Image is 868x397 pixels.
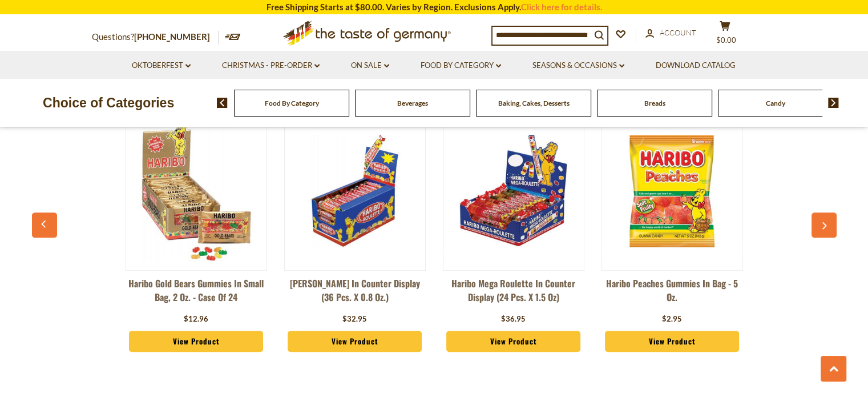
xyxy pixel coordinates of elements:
[134,31,210,42] a: [PHONE_NUMBER]
[498,99,570,107] a: Baking, Cakes, Desserts
[129,331,264,352] a: View Product
[443,121,584,261] img: Haribo Mega Roulette in Counter Display (24 pcs. x 1.5 oz)
[397,99,428,107] a: Beverages
[443,276,584,311] a: Haribo Mega Roulette in Counter Display (24 pcs. x 1.5 oz)
[285,121,425,261] img: Haribo Roulette in Counter Display (36 pcs. x 0.8 oz.)
[662,314,682,325] div: $2.95
[217,98,228,108] img: previous arrow
[222,59,320,72] a: Christmas - PRE-ORDER
[126,276,267,311] a: Haribo Gold Bears Gummies in Small Bag, 2 oz. - Case of 24
[132,59,191,72] a: Oktoberfest
[265,99,319,107] a: Food By Category
[766,99,785,107] a: Candy
[501,314,526,325] div: $36.95
[602,121,742,261] img: Haribo Peaches Gummies in Bag - 5 oz.
[532,59,624,72] a: Seasons & Occasions
[644,99,665,107] a: Breads
[184,314,208,325] div: $12.96
[351,59,389,72] a: On Sale
[660,28,696,37] span: Account
[284,276,426,311] a: [PERSON_NAME] in Counter Display (36 pcs. x 0.8 oz.)
[92,30,219,45] p: Questions?
[288,331,422,352] a: View Product
[716,35,736,45] span: $0.00
[601,276,743,311] a: Haribo Peaches Gummies in Bag - 5 oz.
[342,314,367,325] div: $32.95
[421,59,501,72] a: Food By Category
[446,331,581,352] a: View Product
[708,21,742,49] button: $0.00
[521,2,602,12] a: Click here for details.
[645,27,696,39] a: Account
[126,121,267,261] img: Haribo Gold Bears Gummies in Small Bag, 2 oz. - Case of 24
[656,59,736,72] a: Download Catalog
[828,98,839,108] img: next arrow
[605,331,740,352] a: View Product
